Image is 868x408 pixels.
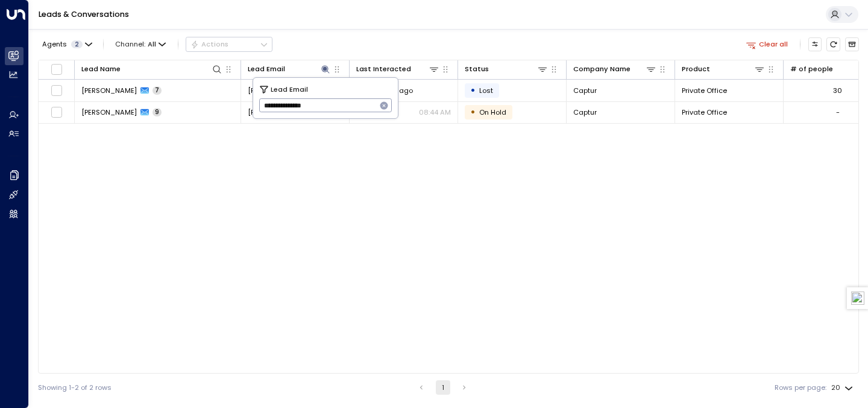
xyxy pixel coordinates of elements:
[682,63,710,75] div: Product
[51,84,63,97] span: Toggle select row
[51,106,63,118] span: Toggle select row
[775,383,826,393] label: Rows per page:
[414,380,472,395] nav: pagination navigation
[248,63,331,75] div: Lead Email
[81,63,121,75] div: Lead Name
[248,63,285,75] div: Lead Email
[573,86,597,95] span: Captur
[81,63,222,75] div: Lead Name
[682,63,765,75] div: Product
[682,86,727,95] span: Private Office
[38,383,112,393] div: Showing 1-2 of 2 rows
[479,86,493,95] span: Lost
[51,63,63,75] span: Toggle select all
[38,37,95,51] button: Agents2
[356,63,411,75] div: Last Interacted
[826,37,840,51] span: Refresh
[186,37,272,51] button: Actions
[190,40,228,48] div: Actions
[186,37,272,51] div: Button group with a nested menu
[573,63,631,75] div: Company Name
[71,40,83,48] span: 2
[470,104,476,120] div: •
[112,37,170,51] button: Channel:All
[470,82,476,98] div: •
[573,63,656,75] div: Company Name
[112,37,170,51] span: Channel:
[465,63,548,75] div: Status
[479,107,506,117] span: On Hold
[790,63,833,75] div: # of people
[436,380,450,395] button: page 1
[742,37,792,51] button: Clear all
[248,107,342,117] span: rowan@captur.ai
[153,108,162,116] span: 9
[248,86,342,95] span: rowan@captur.ai
[465,63,489,75] div: Status
[836,107,840,117] div: -
[271,84,308,95] span: Lead Email
[831,380,855,395] div: 20
[81,86,137,95] span: Rowan Lennox
[845,37,859,51] button: Archived Leads
[153,86,162,95] span: 7
[39,9,129,19] a: Leads & Conversations
[808,37,822,51] button: Customize
[356,63,439,75] div: Last Interacted
[148,40,156,48] span: All
[81,107,137,117] span: Rowan Lennox
[573,107,597,117] span: Captur
[682,107,727,117] span: Private Office
[42,41,67,48] span: Agents
[419,107,451,117] p: 08:44 AM
[833,86,842,95] div: 30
